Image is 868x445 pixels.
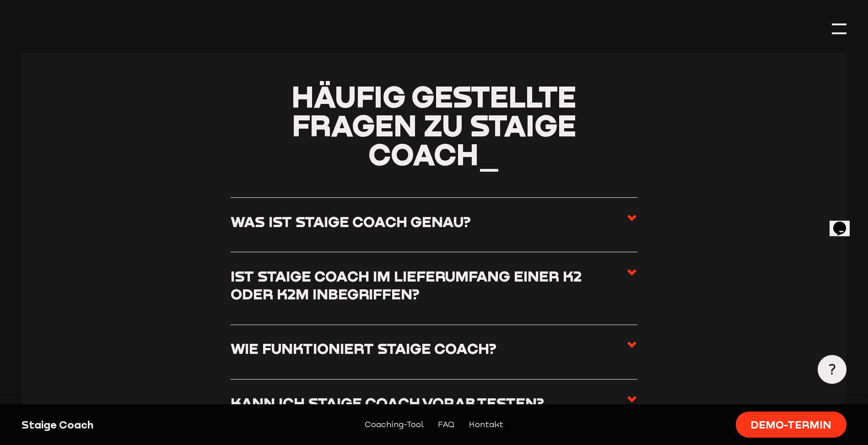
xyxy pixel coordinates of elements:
[22,418,220,432] div: Staige Coach
[231,394,544,412] h3: Kann ich Staige Coach vorab testen?
[438,418,454,431] a: FAQ
[291,78,576,143] span: Häufig gestellte Fragen
[469,418,503,431] a: Kontakt
[231,267,626,303] h3: Ist Staige Coach im Lieferumfang einer K2 oder K2M inbegriffen?
[231,339,496,357] h3: Wie funktioniert Staige Coach?
[830,209,859,236] iframe: chat widget
[365,418,424,431] a: Coaching-Tool
[231,212,471,230] h3: Was ist Staige Coach genau?
[368,107,576,172] span: zu Staige Coach_
[736,412,846,438] a: Demo-Termin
